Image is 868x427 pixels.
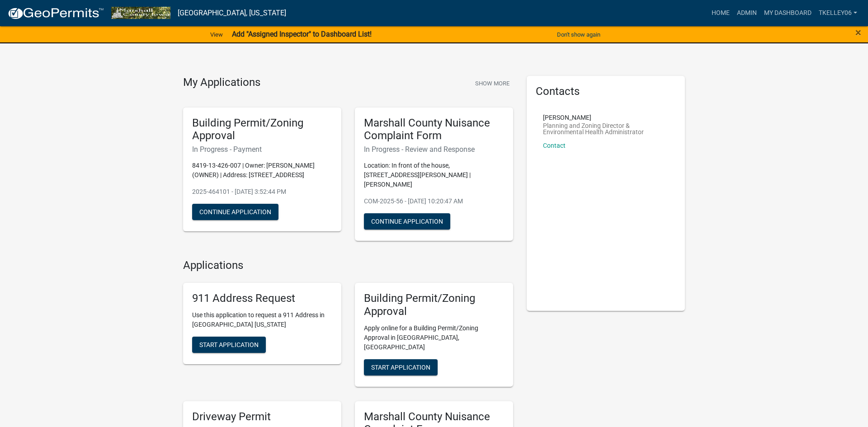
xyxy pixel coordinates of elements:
[760,5,815,22] a: My Dashboard
[192,310,332,329] p: Use this application to request a 911 Address in [GEOGRAPHIC_DATA] [US_STATE]
[815,5,861,22] a: Tkelley06
[708,5,733,22] a: Home
[192,204,278,220] button: Continue Application
[192,337,266,353] button: Start Application
[178,5,286,21] a: [GEOGRAPHIC_DATA], [US_STATE]
[232,30,372,38] strong: Add "Assigned Inspector" to Dashboard List!
[364,161,504,189] p: Location: In front of the house, [STREET_ADDRESS][PERSON_NAME] | [PERSON_NAME]
[364,197,504,206] p: COM-2025-56 - [DATE] 10:20:47 AM
[364,117,504,143] h5: Marshall County Nuisance Complaint Form
[207,27,226,42] a: View
[192,145,332,154] h6: In Progress - Payment
[183,76,260,89] h4: My Applications
[536,85,676,98] h5: Contacts
[192,187,332,197] p: 2025-464101 - [DATE] 3:52:44 PM
[855,26,861,39] span: ×
[855,27,861,38] button: Close
[543,142,566,149] a: Contact
[111,7,170,19] img: Marshall County, Iowa
[472,76,513,91] button: Show More
[192,292,332,305] h5: 911 Address Request
[553,27,604,42] button: Don't show again
[371,363,430,371] span: Start Application
[543,114,669,121] p: [PERSON_NAME]
[364,359,438,375] button: Start Application
[192,117,332,143] h5: Building Permit/Zoning Approval
[183,259,513,272] h4: Applications
[364,324,504,352] p: Apply online for a Building Permit/Zoning Approval in [GEOGRAPHIC_DATA], [GEOGRAPHIC_DATA]
[364,145,504,154] h6: In Progress - Review and Response
[543,122,669,135] p: Planning and Zoning Director & Environmental Health Administrator
[192,161,332,180] p: 8419-13-426-007 | Owner: [PERSON_NAME] (OWNER) | Address: [STREET_ADDRESS]
[364,213,450,230] button: Continue Application
[364,292,504,318] h5: Building Permit/Zoning Approval
[192,410,332,423] h5: Driveway Permit
[733,5,760,22] a: Admin
[199,341,259,348] span: Start Application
